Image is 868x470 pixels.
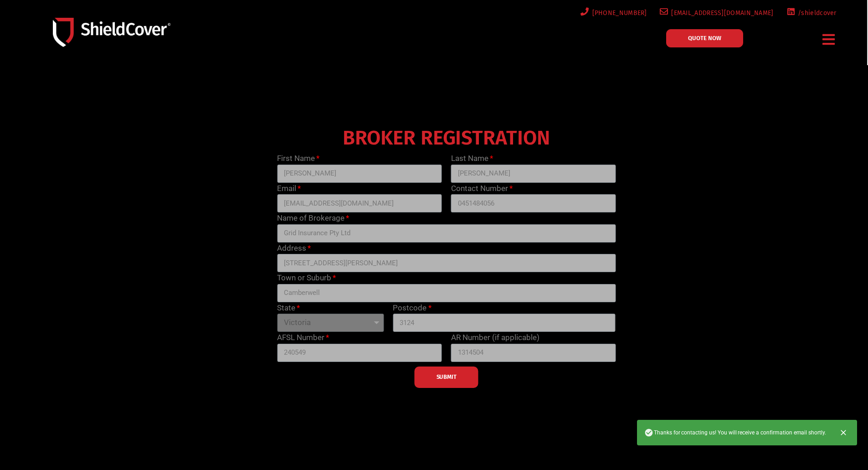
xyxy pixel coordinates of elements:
[277,302,300,314] label: State
[666,29,743,47] a: QUOTE NOW
[658,7,774,19] a: [EMAIL_ADDRESS][DOMAIN_NAME]
[579,7,647,19] a: [PHONE_NUMBER]
[833,423,853,443] button: Close
[451,183,513,195] label: Contact Number
[795,7,837,19] span: /shieldcover
[668,7,773,19] span: [EMAIL_ADDRESS][DOMAIN_NAME]
[785,7,837,19] a: /shieldcover
[451,332,539,344] label: AR Number (if applicable)
[451,153,493,165] label: Last Name
[277,332,329,344] label: AFSL Number
[272,133,620,144] h4: BROKER REGISTRATION
[277,153,319,165] label: First Name
[589,7,647,19] span: [PHONE_NUMBER]
[644,428,826,437] span: Thanks for contacting us! You will receive a confirmation email shortly.
[53,18,170,46] img: Shield-Cover-Underwriting-Australia-logo-full
[277,212,349,224] label: Name of Brokerage
[277,272,336,284] label: Town or Suburb
[277,243,311,254] label: Address
[819,29,839,50] div: Menu Toggle
[277,183,301,195] label: Email
[393,302,431,314] label: Postcode
[688,35,721,41] span: QUOTE NOW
